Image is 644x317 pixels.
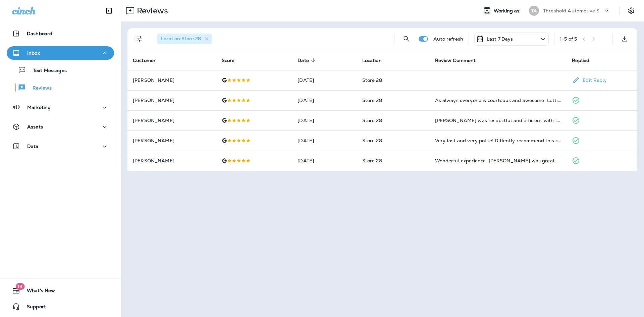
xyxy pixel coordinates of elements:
p: Marketing [27,105,51,110]
span: Location : Store 28 [161,36,201,42]
button: Export as CSV [618,32,631,46]
span: Store 28 [362,97,382,103]
span: Review Comment [435,58,476,63]
p: [PERSON_NAME] [133,158,211,163]
span: Replied [572,58,589,63]
span: Score [222,57,244,63]
span: Customer [133,58,156,63]
button: Assets [7,120,114,134]
span: Store 28 [362,138,382,144]
span: What's New [20,288,55,296]
p: [PERSON_NAME] [133,138,211,143]
div: Very fast and very polite! Diffently recommend this company to anyone!! They have my business!!! 💯🫶😁 [435,137,561,144]
button: Filters [133,32,146,46]
span: Date [298,57,318,63]
p: [PERSON_NAME] [133,77,211,83]
p: Assets [27,124,43,129]
p: Data [27,144,39,149]
p: Edit Reply [580,77,606,83]
button: Collapse Sidebar [100,4,118,17]
span: Store 28 [362,158,382,164]
td: [DATE] [292,110,357,130]
p: Reviews [134,6,168,16]
button: 19What's New [7,284,114,297]
p: Auto refresh [433,36,463,42]
span: Store 28 [362,77,382,83]
p: Text Messages [26,68,67,74]
span: Replied [572,57,598,63]
p: Reviews [26,85,52,92]
p: Threshold Automotive Service dba Grease Monkey [543,8,603,13]
p: Inbox [27,50,40,56]
span: Location [362,57,390,63]
p: Last 7 Days [487,36,513,42]
div: As always everyone is courteous and awesome. Letting me know what I need for my vehicle and quick... [435,97,561,104]
td: [DATE] [292,90,357,110]
span: Store 28 [362,117,382,123]
span: Review Comment [435,57,485,63]
span: Working as: [494,8,522,14]
div: Wonderful experience. Jared was great. [435,157,561,164]
button: Text Messages [7,63,114,77]
td: [DATE] [292,151,357,171]
span: Customer [133,57,164,63]
button: Inbox [7,46,114,60]
div: 1 - 5 of 5 [560,36,577,42]
td: [DATE] [292,130,357,151]
span: 19 [15,283,24,290]
button: Search Reviews [400,32,413,46]
p: [PERSON_NAME] [133,118,211,123]
p: [PERSON_NAME] [133,98,211,103]
div: Location:Store 28 [157,34,212,44]
button: Support [7,300,114,313]
button: Dashboard [7,27,114,40]
button: Data [7,140,114,153]
span: Support [20,304,46,312]
button: Reviews [7,81,114,95]
p: Dashboard [27,31,52,36]
div: TA [529,6,539,16]
td: [DATE] [292,70,357,90]
button: Marketing [7,101,114,114]
div: James was respectful and efficient with the work he did and gave good advice and was able to answ... [435,117,561,124]
span: Score [222,58,235,63]
button: Settings [625,5,637,17]
span: Date [298,58,309,63]
span: Location [362,58,382,63]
